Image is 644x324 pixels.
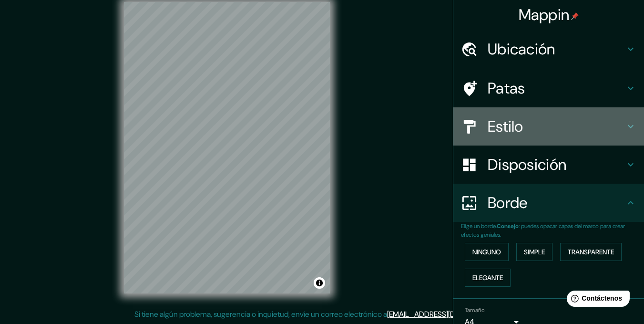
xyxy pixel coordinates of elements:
div: Borde [453,184,644,222]
canvas: Mapa [124,2,330,293]
font: Simple [524,248,545,256]
div: Disposición [453,146,644,184]
font: Elegante [472,273,503,282]
font: Si tiene algún problema, sugerencia o inquietud, envíe un correo electrónico a [134,309,387,319]
font: Estilo [488,116,523,136]
font: Elige un borde. [461,222,497,230]
font: Tamaño [465,306,484,314]
font: Consejo [497,222,519,230]
button: Transparente [560,243,622,261]
div: Estilo [453,107,644,146]
font: Patas [488,78,525,98]
font: Borde [488,193,528,213]
iframe: Lanzador de widgets de ayuda [559,287,634,314]
button: Simple [516,243,552,261]
div: Ubicación [453,30,644,68]
font: : puedes opacar capas del marco para crear efectos geniales. [461,222,625,239]
font: Disposición [488,155,566,175]
button: Activar o desactivar atribución [314,277,325,289]
div: Patas [453,69,644,107]
font: Ninguno [472,248,501,256]
font: Transparente [568,248,614,256]
button: Elegante [465,269,511,287]
img: pin-icon.png [571,12,579,20]
a: [EMAIL_ADDRESS][DOMAIN_NAME] [387,309,505,319]
button: Ninguno [465,243,509,261]
font: Mappin [519,5,570,25]
font: Ubicación [488,39,555,59]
